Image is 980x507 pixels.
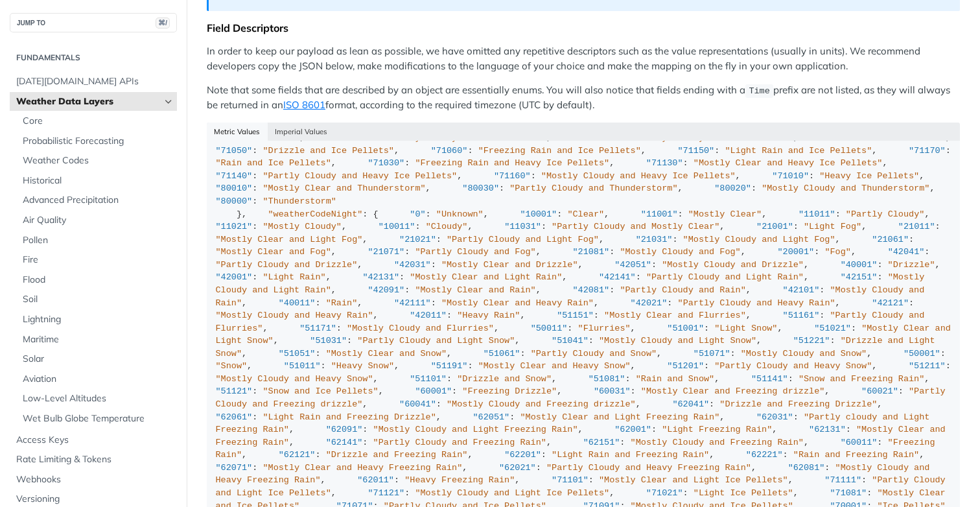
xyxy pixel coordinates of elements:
[799,374,924,384] span: "Snow and Freezing Rain"
[216,425,951,447] span: "Mostly Clear and Freezing Rain"
[10,52,177,64] h2: Fundamentals
[16,191,177,210] a: Advanced Precipitation
[23,194,174,207] span: Advanced Precipitation
[216,247,331,257] span: "Mostly Clear and Fog"
[667,361,704,371] span: "51201"
[531,324,568,333] span: "50011"
[16,132,177,151] a: Probabilistic Forecasting
[793,450,919,460] span: "Rain and Freezing Rain"
[156,18,170,29] span: ⌘/
[824,247,851,257] span: "Fog"
[262,146,394,156] span: "Drizzle and Ice Pellets"
[751,374,788,384] span: "51141"
[216,235,363,244] span: "Mostly Clear and Light Fog"
[16,75,174,88] span: [DATE][DOMAIN_NAME] APIs
[283,99,325,111] a: ISO 8601
[10,430,177,450] a: Access Keys
[572,247,609,257] span: "21081"
[268,123,335,141] button: Imperial Values
[678,146,715,156] span: "71150"
[772,171,809,181] span: "71010"
[310,336,347,346] span: "51031"
[431,146,468,156] span: "71060"
[594,386,631,396] span: "60031"
[694,158,883,168] span: "Mostly Clear and Heavy Ice Pellets"
[898,222,935,231] span: "21011"
[462,183,499,193] span: "80030"
[746,450,783,460] span: "62221"
[23,313,174,326] span: Lightning
[10,450,177,469] a: Rate Limiting & Tokens
[262,183,425,193] span: "Mostly Clear and Thunderstorm"
[367,247,404,257] span: "21071"
[462,386,557,396] span: "Freezing Drizzle"
[872,235,909,244] span: "21061"
[904,349,940,359] span: "50001"
[207,83,960,113] p: Note that some fields that are described by an object are essentially enums. You will also notice...
[16,473,174,486] span: Webhooks
[457,311,520,320] span: "Heavy Rain"
[667,324,704,333] span: "51001"
[23,293,174,306] span: Soil
[520,209,557,219] span: "10001"
[662,425,772,434] span: "Light Freezing Rain"
[841,438,878,447] span: "60011"
[16,231,177,250] a: Pollen
[552,475,589,485] span: "71101"
[683,235,835,244] span: "Mostly Cloudy and Light Fog"
[793,336,830,346] span: "51221"
[216,311,373,320] span: "Mostly Cloudy and Heavy Rain"
[599,272,636,282] span: "42141"
[614,260,651,270] span: "42051"
[16,349,177,369] a: Solar
[415,247,535,257] span: "Partly Cloudy and Fog"
[473,412,510,422] span: "62051"
[557,311,594,320] span: "51151"
[415,488,609,498] span: "Mostly Cloudy and Light Ice Pellets"
[426,222,468,231] span: "Cloudy"
[262,196,336,206] span: "Thunderstorm"
[552,336,589,346] span: "51041"
[23,373,174,386] span: Aviation
[694,488,793,498] span: "Light Ice Pellets"
[478,361,631,371] span: "Mostly Clear and Heavy Snow"
[688,209,762,219] span: "Mostly Clear"
[809,425,846,434] span: "62131"
[207,44,960,73] p: In order to keep our payload as lean as possible, we have omitted any repetitive descriptors such...
[589,374,625,384] span: "51081"
[367,285,404,295] span: "42091"
[646,272,804,282] span: "Partly Cloudy and Light Rain"
[756,222,793,231] span: "21001"
[216,311,930,333] span: "Partly Cloudy and Flurries"
[216,386,253,396] span: "51121"
[888,247,925,257] span: "42041"
[504,222,541,231] span: "11031"
[678,298,835,308] span: "Partly Cloudy and Heavy Rain"
[620,285,745,295] span: "Partly Cloudy and Rain"
[436,209,484,219] span: "Unknown"
[662,260,804,270] span: "Mostly Cloudy and Drizzle"
[567,209,604,219] span: "Clear"
[23,214,174,227] span: Air Quality
[762,183,929,193] span: "Mostly Cloudy and Thunderstorm"
[262,463,462,473] span: "Mostly Clear and Heavy Freezing Rain"
[347,324,494,333] span: "Mostly Cloudy and Flurries"
[583,438,620,447] span: "62151"
[415,386,452,396] span: "60001"
[373,438,546,447] span: "Partly Cloudy and Freezing Rain"
[777,247,814,257] span: "20001"
[447,235,599,244] span: "Partly Cloudy and Light Fog"
[279,349,316,359] span: "51051"
[367,488,404,498] span: "71121"
[410,209,425,219] span: "0"
[484,349,520,359] span: "51061"
[509,183,677,193] span: "Partly Cloudy and Thunderstorm"
[694,349,730,359] span: "51071"
[714,361,872,371] span: "Partly Cloudy and Heavy Snow"
[599,336,756,346] span: "Mostly Cloudy and Light Snow"
[494,171,531,181] span: "71160"
[457,374,552,384] span: "Drizzle and Snow"
[725,146,872,156] span: "Light Rain and Ice Pellets"
[531,349,657,359] span: "Partly Cloudy and Snow"
[636,235,673,244] span: "21031"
